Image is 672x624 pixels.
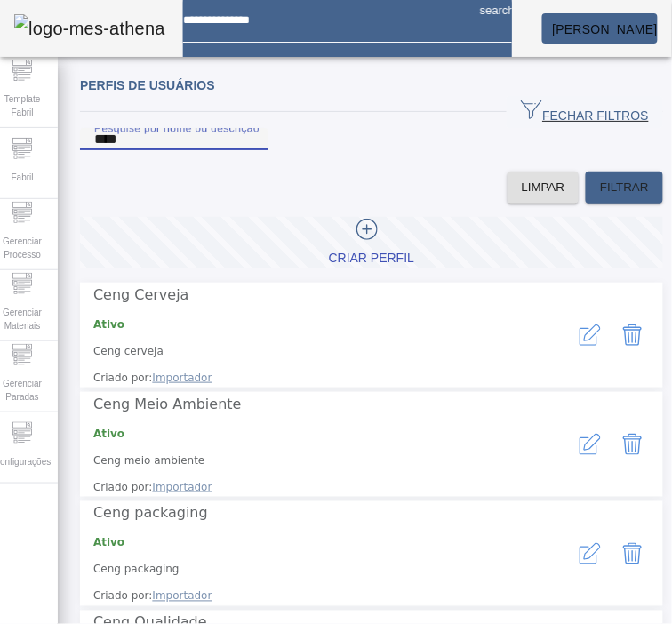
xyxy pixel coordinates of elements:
strong: Ativo [93,318,124,331]
mat-label: Pesquise por nome ou descrição [94,122,260,133]
p: Ceng packaging [93,562,564,578]
span: Ceng Cerveja [93,286,189,303]
p: Ceng cerveja [93,343,564,359]
span: LIMPAR [522,179,565,196]
span: Importador [153,590,212,603]
strong: Ativo [93,428,124,440]
span: FECHAR FILTROS [521,99,649,125]
button: FECHAR FILTROS [507,96,663,128]
span: Ceng packaging [93,505,208,522]
span: Ceng Meio Ambiente [93,396,242,412]
p: Ceng meio ambiente [93,452,564,468]
button: Delete [612,314,654,356]
span: Fabril [5,165,38,189]
span: FILTRAR [600,179,649,196]
strong: Ativo [93,537,124,549]
button: Delete [612,423,654,466]
span: [PERSON_NAME] [553,22,658,36]
img: logo-mes-athena [14,14,165,43]
span: Perfis de usuários [80,78,215,92]
span: Importador [153,372,212,384]
span: Criado por: [93,370,564,386]
button: Criar Perfil [80,217,663,268]
button: Delete [612,532,654,575]
button: FILTRAR [586,172,663,204]
span: Criado por: [93,588,564,604]
span: Criado por: [93,479,564,495]
span: Importador [153,481,212,493]
div: Criar Perfil [329,250,414,268]
button: LIMPAR [508,172,580,204]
